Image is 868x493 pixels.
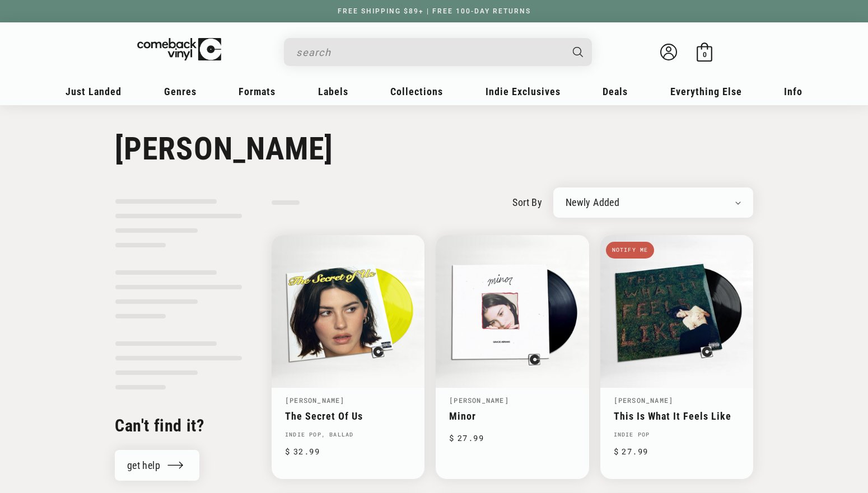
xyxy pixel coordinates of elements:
h2: Can't find it? [115,415,242,436]
a: [PERSON_NAME] [285,396,345,405]
a: [PERSON_NAME] [449,396,509,405]
a: The Secret Of Us [285,410,411,422]
a: get help [115,450,199,481]
a: FREE SHIPPING $89+ | FREE 100-DAY RETURNS [326,7,542,15]
span: Everything Else [670,86,742,97]
h1: [PERSON_NAME] [115,130,753,167]
span: Formats [239,86,276,97]
a: [PERSON_NAME] [614,396,674,405]
span: Labels [318,86,348,97]
div: Search [284,38,592,66]
input: search [296,41,562,64]
a: This Is What It Feels Like [614,410,740,422]
span: Deals [603,86,628,97]
span: Indie Exclusives [486,86,561,97]
span: 0 [703,50,707,59]
span: Info [784,86,802,97]
span: Collections [390,86,443,97]
span: Just Landed [66,86,122,97]
label: sort by [512,195,542,210]
span: Genres [164,86,197,97]
a: Minor [449,410,575,422]
button: Search [563,38,594,66]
